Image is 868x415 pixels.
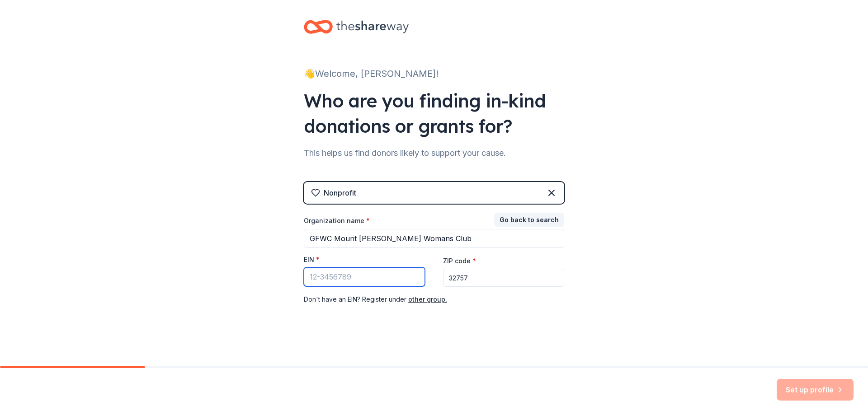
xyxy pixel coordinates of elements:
div: Who are you finding in-kind donations or grants for? [304,88,564,139]
input: 12-3456789 [304,267,425,286]
label: EIN [304,255,320,264]
button: Go back to search [494,213,564,227]
input: American Red Cross [304,229,564,248]
button: other group. [408,294,447,305]
div: Don ' t have an EIN? Register under [304,294,564,305]
div: 👋 Welcome, [PERSON_NAME]! [304,66,564,81]
div: Nonprofit [324,187,356,198]
input: 12345 (U.S. only) [443,269,564,287]
div: This helps us find donors likely to support your cause. [304,146,564,160]
label: Organization name [304,216,370,225]
label: ZIP code [443,256,476,266]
